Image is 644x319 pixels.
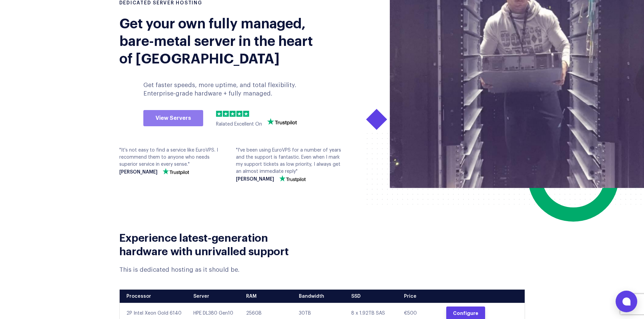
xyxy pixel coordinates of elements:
h2: Experience latest-generation hardware with unrivalled support [119,230,317,257]
img: 3 [230,111,236,117]
span: Ralated Excellent On [216,122,262,127]
img: trustpilot-vector-logo.png [163,168,189,175]
div: Get your own fully managed, bare-metal server in the heart of [GEOGRAPHIC_DATA] [119,14,317,66]
div: "I've been using EuroVPS for a number of years and the support is fantastic. Even when I mark my ... [236,147,342,182]
img: 4 [236,111,242,117]
strong: [PERSON_NAME] [119,170,158,175]
button: Open chat window [616,291,637,312]
th: Server [188,290,241,303]
div: "It's not easy to find a service like EuroVPS. I recommend them to anyone who needs superior serv... [119,147,226,175]
th: Bandwidth [294,290,347,303]
img: trustpilot-vector-logo.png [279,175,306,182]
a: View Servers [143,110,203,126]
img: 2 [223,111,229,117]
th: RAM [241,290,294,303]
img: 5 [243,111,249,117]
strong: [PERSON_NAME] [236,177,274,182]
th: SSD [346,290,399,303]
p: Get faster speeds, more uptime, and total flexibility. Enterprise-grade hardware + fully managed. [143,81,310,98]
th: Processor [119,290,188,303]
img: 1 [216,111,222,117]
div: This is dedicated hosting as it should be. [119,266,317,274]
th: Price [399,290,441,303]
